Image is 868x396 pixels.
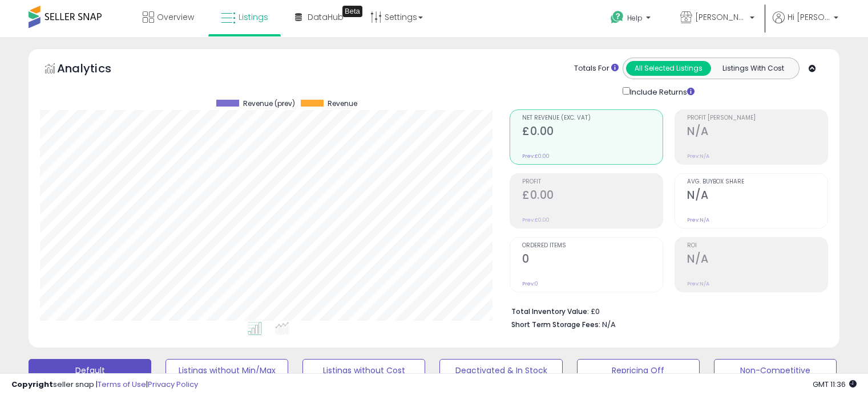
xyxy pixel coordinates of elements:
span: Hi [PERSON_NAME] [788,11,830,23]
h2: N/A [687,189,827,204]
a: Hi [PERSON_NAME] [773,11,838,37]
strong: Copyright [11,379,53,390]
div: Include Returns [614,85,708,98]
h5: Analytics [57,60,134,79]
li: £0 [511,304,819,317]
span: ROI [687,243,827,249]
h2: £0.00 [522,189,663,204]
a: Help [601,2,662,37]
h2: N/A [687,252,827,268]
span: Net Revenue (Exc. VAT) [522,115,663,121]
span: Profit [522,179,663,185]
span: Ordered Items [522,243,663,249]
button: Deactivated & In Stock [439,359,562,382]
small: Prev: £0.00 [522,217,550,223]
div: Totals For [574,63,619,74]
button: Listings without Min/Max [165,359,288,382]
b: Short Term Storage Fees: [511,320,600,329]
span: 2025-09-10 11:36 GMT [813,379,857,390]
h2: N/A [687,125,827,140]
h2: £0.00 [522,125,663,140]
span: Revenue [328,100,357,108]
span: Listings [239,11,268,23]
button: Listings With Cost [710,61,796,76]
span: N/A [602,319,616,330]
i: Get Help [610,10,624,25]
span: Avg. Buybox Share [687,179,827,185]
span: Help [627,13,643,23]
small: Prev: N/A [687,153,709,160]
span: [PERSON_NAME] [695,11,746,23]
small: Prev: N/A [687,280,709,287]
a: Privacy Policy [148,379,198,390]
button: Default [29,359,151,382]
h2: 0 [522,252,663,268]
small: Prev: 0 [522,280,538,287]
button: Non-Competitive [714,359,837,382]
button: Repricing Off [577,359,700,382]
div: Tooltip anchor [342,6,362,17]
div: seller snap | | [11,379,198,390]
span: Profit [PERSON_NAME] [687,115,827,121]
small: Prev: £0.00 [522,153,550,160]
span: Overview [157,11,194,23]
b: Total Inventory Value: [511,307,589,316]
button: Listings without Cost [302,359,425,382]
button: All Selected Listings [626,61,711,76]
span: DataHub [308,11,344,23]
span: Revenue (prev) [243,100,295,108]
small: Prev: N/A [687,217,709,223]
a: Terms of Use [98,379,146,390]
